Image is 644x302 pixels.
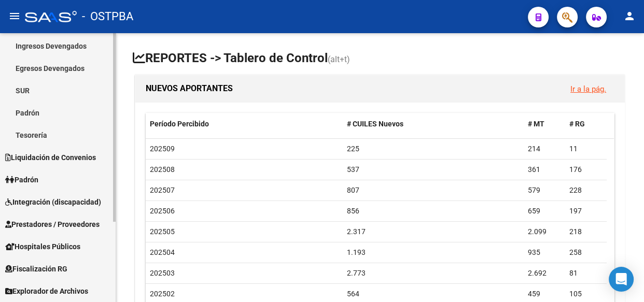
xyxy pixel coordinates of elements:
[5,241,80,252] span: Hospitales Públicos
[146,113,343,135] datatable-header-cell: Período Percibido
[528,288,561,300] div: 459
[150,290,175,298] span: 202502
[328,54,350,64] span: (alt+t)
[347,205,520,217] div: 856
[562,79,614,98] button: Ir a la pág.
[623,10,636,22] mat-icon: person
[347,288,520,300] div: 564
[569,267,603,279] div: 81
[528,143,561,155] div: 214
[565,113,607,135] datatable-header-cell: # RG
[528,205,561,217] div: 659
[569,247,603,258] div: 258
[569,226,603,238] div: 218
[150,145,175,153] span: 202509
[528,247,561,258] div: 935
[150,186,175,194] span: 202507
[5,152,96,163] span: Liquidación de Convenios
[609,267,634,292] div: Open Intercom Messenger
[8,10,21,22] mat-icon: menu
[569,205,603,217] div: 197
[570,84,606,94] a: Ir a la pág.
[5,196,101,208] span: Integración (discapacidad)
[528,164,561,176] div: 361
[150,248,175,256] span: 202504
[347,164,520,176] div: 537
[5,174,38,185] span: Padrón
[569,288,603,300] div: 105
[5,285,88,297] span: Explorador de Archivos
[82,5,133,28] span: - OSTPBA
[5,219,100,230] span: Prestadores / Proveedores
[528,267,561,279] div: 2.692
[343,113,524,135] datatable-header-cell: # CUILES Nuevos
[146,83,233,93] span: NUEVOS APORTANTES
[347,267,520,279] div: 2.773
[569,184,603,196] div: 228
[569,164,603,176] div: 176
[133,50,627,68] h1: REPORTES -> Tablero de Control
[150,120,209,128] span: Período Percibido
[150,227,175,236] span: 202505
[569,143,603,155] div: 11
[528,226,561,238] div: 2.099
[150,165,175,174] span: 202508
[5,263,67,275] span: Fiscalización RG
[569,120,585,128] span: # RG
[347,120,403,128] span: # CUILES Nuevos
[528,184,561,196] div: 579
[347,143,520,155] div: 225
[528,120,544,128] span: # MT
[347,247,520,258] div: 1.193
[150,269,175,277] span: 202503
[347,226,520,238] div: 2.317
[524,113,565,135] datatable-header-cell: # MT
[150,207,175,215] span: 202506
[347,184,520,196] div: 807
